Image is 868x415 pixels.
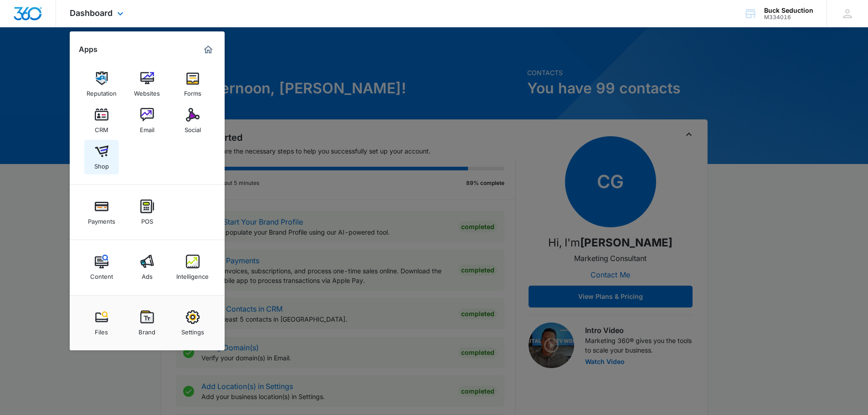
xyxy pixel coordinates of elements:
[175,103,210,138] a: Social
[130,195,164,230] a: POS
[142,268,153,280] div: Ads
[87,85,117,97] div: Reputation
[140,122,154,133] div: Email
[139,324,155,336] div: Brand
[130,103,164,138] a: Email
[130,67,164,102] a: Websites
[84,306,119,340] a: Files
[70,8,113,18] span: Dashboard
[94,158,109,170] div: Shop
[130,306,164,340] a: Brand
[84,250,119,285] a: Content
[90,268,113,280] div: Content
[176,268,209,280] div: Intelligence
[141,213,153,225] div: POS
[84,103,119,138] a: CRM
[201,42,216,57] a: Marketing 360® Dashboard
[184,85,201,97] div: Forms
[84,140,119,174] a: Shop
[175,250,210,285] a: Intelligence
[95,122,108,133] div: CRM
[764,7,813,14] div: account name
[84,67,119,102] a: Reputation
[175,67,210,102] a: Forms
[175,306,210,340] a: Settings
[130,250,164,285] a: Ads
[88,213,115,225] div: Payments
[185,122,201,133] div: Social
[181,324,204,336] div: Settings
[95,324,108,336] div: Files
[764,14,813,20] div: account id
[134,85,160,97] div: Websites
[79,45,98,54] h2: Apps
[84,195,119,230] a: Payments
